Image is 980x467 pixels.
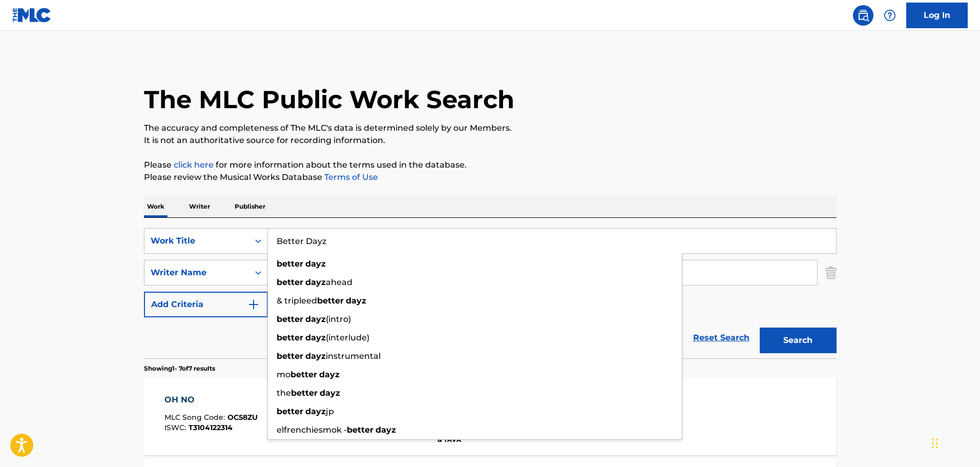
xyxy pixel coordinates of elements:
[144,84,514,115] h1: The MLC Public Work Search
[305,351,326,361] strong: dayz
[291,388,318,398] strong: better
[880,5,900,26] div: Help
[825,260,837,286] img: Delete Criterion
[164,413,227,422] span: MLC Song Code :
[144,228,837,358] form: Search Form
[247,298,260,311] img: 9d2ae6d4665cec9f34b9.svg
[929,418,980,467] iframe: Chat Widget
[305,333,326,342] strong: dayz
[144,378,837,455] a: OH NOMLC Song Code:OC58ZUISWC:T3104122314Writers (6)[PERSON_NAME], [PERSON_NAME], [PERSON_NAME], ...
[305,259,326,269] strong: dayz
[290,370,317,379] strong: better
[317,296,344,306] strong: better
[227,413,258,422] span: OC58ZU
[305,314,326,324] strong: dayz
[189,423,233,432] span: T3104122314
[326,407,334,416] span: jp
[144,134,837,147] p: It is not an authoritative source for recording information.
[277,333,303,342] strong: better
[151,235,243,247] div: Work Title
[277,314,303,324] strong: better
[305,407,326,416] strong: dayz
[326,333,369,342] span: (interlude)
[164,394,258,406] div: OH NO
[326,277,352,287] span: ahead
[322,172,378,182] a: Terms of Use
[376,425,396,435] strong: dayz
[853,5,873,26] a: Public Search
[857,9,869,22] img: search
[144,364,215,373] p: Showing 1 - 7 of 7 results
[326,351,381,361] span: instrumental
[186,196,213,217] p: Writer
[277,425,347,435] span: elfrenchiesmok -
[277,370,290,379] span: mo
[12,8,52,23] img: MLC Logo
[144,171,837,184] p: Please review the Musical Works Database
[305,277,326,287] strong: dayz
[347,425,373,435] strong: better
[326,314,351,324] span: (intro)
[151,267,243,279] div: Writer Name
[232,196,268,217] p: Publisher
[884,9,896,22] img: help
[277,259,303,269] strong: better
[277,388,291,398] span: the
[144,196,168,217] p: Work
[164,423,189,432] span: ISWC :
[144,292,268,317] button: Add Criteria
[760,328,837,353] button: Search
[319,370,340,379] strong: dayz
[906,3,968,28] a: Log In
[144,159,837,171] p: Please for more information about the terms used in the database.
[277,351,303,361] strong: better
[277,296,317,306] span: & tripleed
[346,296,366,306] strong: dayz
[277,407,303,416] strong: better
[932,428,938,459] div: Drag
[688,327,755,349] a: Reset Search
[277,277,303,287] strong: better
[174,160,214,170] a: click here
[320,388,340,398] strong: dayz
[144,122,837,134] p: The accuracy and completeness of The MLC's data is determined solely by our Members.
